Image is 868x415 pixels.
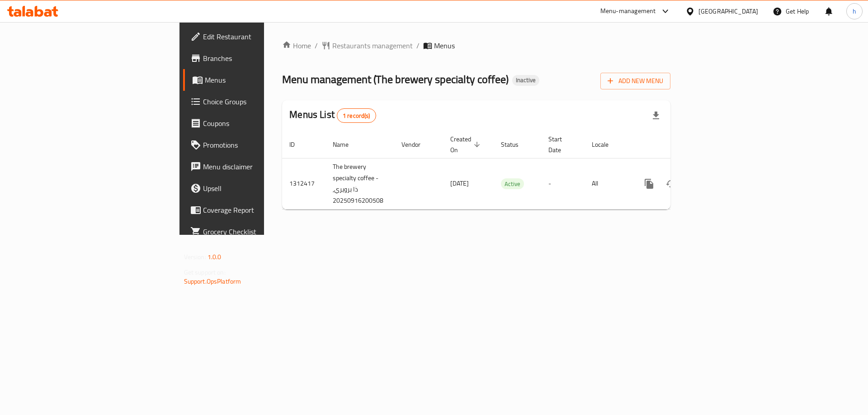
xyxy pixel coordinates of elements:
[660,173,682,195] button: Change Status
[282,131,732,210] table: enhanced table
[592,139,620,150] span: Locale
[585,158,631,209] td: All
[501,139,530,150] span: Status
[203,53,317,64] span: Branches
[289,139,307,150] span: ID
[203,118,317,129] span: Coupons
[282,69,509,89] span: Menu management ( The brewery specialty coffee )
[203,183,317,194] span: Upsell
[512,76,539,84] span: Inactive
[183,91,325,112] a: Choice Groups
[416,40,420,51] li: /
[325,158,394,209] td: The brewery specialty coffee - ذا برويري, 20250916200508
[608,75,663,87] span: Add New Menu
[333,139,360,150] span: Name
[203,31,317,42] span: Edit Restaurant
[600,6,656,17] div: Menu-management
[183,69,325,91] a: Menus
[203,226,317,237] span: Grocery Checklist
[337,108,376,123] div: Total records count
[631,131,732,159] th: Actions
[203,161,317,172] span: Menu disclaimer
[450,177,469,189] span: [DATE]
[434,40,455,51] span: Menus
[184,251,206,263] span: Version:
[183,177,325,199] a: Upsell
[337,112,376,120] span: 1 record(s)
[541,158,585,209] td: -
[205,75,317,85] span: Menus
[282,40,670,51] nav: breadcrumb
[203,140,317,150] span: Promotions
[183,134,325,156] a: Promotions
[183,26,325,47] a: Edit Restaurant
[501,178,524,189] div: Active
[203,205,317,215] span: Coverage Report
[183,221,325,242] a: Grocery Checklist
[853,6,856,16] span: h
[208,251,222,263] span: 1.0.0
[184,275,241,287] a: Support.OpsPlatform
[321,40,413,51] a: Restaurants management
[332,40,413,51] span: Restaurants management
[184,266,226,278] span: Get support on:
[501,179,524,189] span: Active
[183,199,325,221] a: Coverage Report
[183,156,325,177] a: Menu disclaimer
[183,112,325,134] a: Coupons
[203,96,317,107] span: Choice Groups
[548,134,574,155] span: Start Date
[512,75,539,86] div: Inactive
[698,6,758,16] div: [GEOGRAPHIC_DATA]
[401,139,432,150] span: Vendor
[450,134,483,155] span: Created On
[600,73,670,89] button: Add New Menu
[183,47,325,69] a: Branches
[645,105,667,126] div: Export file
[638,173,660,195] button: more
[289,108,376,123] h2: Menus List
